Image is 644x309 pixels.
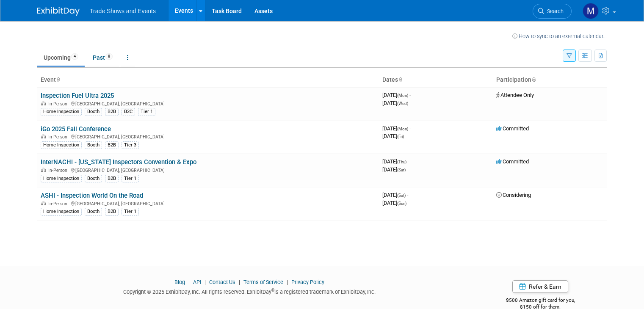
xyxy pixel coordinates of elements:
div: Booth [85,208,102,215]
span: Committed [496,125,529,132]
span: Committed [496,158,529,165]
th: Event [37,73,379,87]
div: Booth [85,108,102,116]
div: Booth [85,141,102,149]
img: In-Person Event [41,201,46,205]
div: B2B [105,208,119,215]
div: Home Inspection [41,108,82,116]
div: Home Inspection [41,175,82,182]
span: [DATE] [382,133,404,139]
span: (Wed) [397,101,408,106]
div: B2C [122,108,135,116]
a: Sort by Event Name [56,76,60,83]
div: [GEOGRAPHIC_DATA], [GEOGRAPHIC_DATA] [41,100,376,107]
th: Participation [493,73,607,87]
span: | [285,279,290,285]
img: In-Person Event [41,101,46,105]
span: 8 [105,53,113,60]
span: (Mon) [397,93,408,98]
span: [DATE] [382,192,408,198]
a: Sort by Participation Type [531,76,536,83]
span: (Thu) [397,160,406,164]
img: Michael Cardillo [583,3,599,19]
span: 4 [71,53,78,60]
span: [DATE] [382,92,411,98]
a: Terms of Service [243,279,283,285]
span: - [407,192,408,198]
a: Sort by Start Date [398,76,402,83]
span: [DATE] [382,200,406,206]
a: Contact Us [209,279,235,285]
div: Home Inspection [41,141,82,149]
span: (Mon) [397,127,408,131]
span: In-Person [48,168,70,173]
a: Inspection Fuel Ultra 2025 [41,92,114,99]
sup: ® [271,288,274,292]
div: Tier 1 [138,108,155,116]
div: Booth [85,175,102,182]
a: How to sync to an external calendar... [512,33,607,39]
span: (Sat) [397,168,406,172]
span: | [202,279,208,285]
a: Blog [174,279,185,285]
a: InterNACHI - [US_STATE] Inspectors Convention & Expo [41,158,196,166]
div: Copyright © 2025 ExhibitDay, Inc. All rights reserved. ExhibitDay is a registered trademark of Ex... [37,286,461,296]
span: [DATE] [382,158,409,165]
div: [GEOGRAPHIC_DATA], [GEOGRAPHIC_DATA] [41,200,376,207]
a: Upcoming4 [37,50,85,66]
div: Tier 1 [122,208,139,215]
span: (Fri) [397,134,404,139]
span: (Sat) [397,193,406,198]
span: In-Person [48,134,70,140]
span: Considering [496,192,531,198]
a: Past8 [86,50,119,66]
img: In-Person Event [41,134,46,138]
a: Refer & Earn [512,280,568,293]
span: | [237,279,242,285]
div: Home Inspection [41,208,82,215]
div: Tier 3 [122,141,139,149]
div: B2B [105,175,119,182]
a: ASHI - Inspection World On the Road [41,192,143,199]
div: Tier 1 [122,175,139,182]
a: Privacy Policy [291,279,324,285]
a: Search [533,4,572,19]
span: [DATE] [382,166,406,173]
span: | [186,279,192,285]
div: B2B [105,108,119,116]
span: Search [544,8,564,14]
img: ExhibitDay [37,7,80,16]
span: [DATE] [382,100,408,106]
th: Dates [379,73,493,87]
span: Attendee Only [496,92,534,98]
a: API [193,279,201,285]
div: B2B [105,141,119,149]
span: (Sun) [397,201,406,206]
span: - [408,158,409,165]
div: [GEOGRAPHIC_DATA], [GEOGRAPHIC_DATA] [41,133,376,140]
span: In-Person [48,101,70,107]
span: Trade Shows and Events [90,8,156,14]
span: - [409,92,411,98]
span: [DATE] [382,125,411,132]
span: - [409,125,411,132]
span: In-Person [48,201,70,207]
a: iGo 2025 Fall Conference [41,125,111,133]
img: In-Person Event [41,168,46,172]
div: [GEOGRAPHIC_DATA], [GEOGRAPHIC_DATA] [41,166,376,173]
